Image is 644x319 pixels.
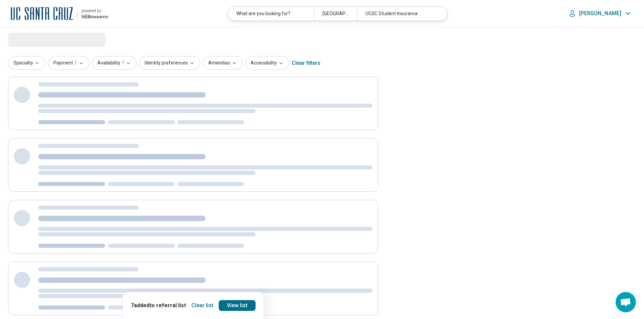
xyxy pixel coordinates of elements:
[228,7,314,21] div: What are you looking for?
[149,302,186,309] span: to referral list
[219,300,256,311] a: View list
[292,55,320,71] div: Clear filters
[189,300,216,311] button: Clear list
[48,56,89,70] button: Payment1
[131,301,186,310] p: 7 added
[11,5,73,22] img: University of California at Santa Cruz
[579,10,621,17] p: [PERSON_NAME]
[139,56,200,70] button: Identity preferences
[11,5,108,22] a: University of California at Santa Cruzpowered by
[203,56,242,70] button: Amenities
[245,56,289,70] button: Accessibility
[357,7,443,21] div: UCSC Student Insurance
[92,56,137,70] button: Availability1
[122,59,124,67] span: 1
[314,7,357,21] div: [GEOGRAPHIC_DATA], [GEOGRAPHIC_DATA]
[616,292,636,312] div: Open chat
[8,33,65,46] span: Loading...
[81,8,108,14] div: powered by
[8,56,45,70] button: Specialty
[74,59,77,67] span: 1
